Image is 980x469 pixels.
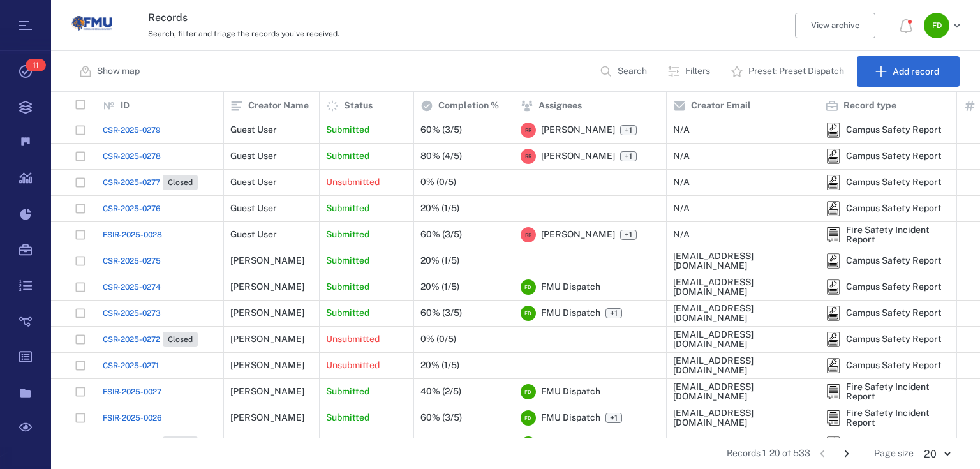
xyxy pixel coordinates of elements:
p: Submitted [326,412,369,424]
a: Go home [71,3,112,48]
span: +1 [620,230,637,240]
p: Submitted [326,150,369,163]
span: Closed [165,334,195,345]
div: Guest User [230,125,277,135]
div: Fire Safety Incident Report [826,227,841,242]
span: FMU Dispatch [541,385,600,398]
img: icon Campus Safety Report [826,201,841,216]
p: Completion % [438,100,499,112]
div: [PERSON_NAME] [230,334,304,344]
a: CSR-2025-0278 [103,151,161,162]
div: R R [521,227,536,242]
img: icon Campus Safety Report [826,279,841,295]
p: Submitted [326,228,369,241]
div: 0% (0/5) [420,177,456,187]
div: Fire Safety Incident Report [846,225,950,245]
nav: pagination navigation [810,443,859,464]
div: N/A [673,204,690,213]
div: F D [521,384,536,399]
button: FD [924,13,965,38]
span: Search, filter and triage the records you've received. [148,29,339,38]
div: [EMAIL_ADDRESS][DOMAIN_NAME] [673,251,812,271]
div: 0% (0/5) [420,334,456,344]
a: FSIR-2025-0028 [103,229,162,241]
button: Filters [660,56,720,87]
div: 20% (1/5) [420,256,459,265]
div: Campus Safety Report [846,151,942,161]
div: F D [521,306,536,321]
p: Submitted [326,202,369,215]
div: [PERSON_NAME] [230,387,304,396]
span: [PERSON_NAME] [541,150,615,163]
a: CSR-2025-0272Closed [103,332,198,347]
div: 60% (3/5) [420,125,462,135]
div: Campus Safety Report [826,332,841,347]
p: Unsubmitted [326,333,380,346]
div: Campus Safety Report [846,177,942,187]
button: Preset: Preset Dispatch [723,56,854,87]
div: R R [521,149,536,164]
p: Assignees [538,100,582,112]
div: [PERSON_NAME] [230,282,304,292]
p: Submitted [326,307,369,320]
div: Fire Safety Incident Report [846,408,950,428]
div: Guest User [230,177,277,187]
div: Campus Safety Report [846,204,942,213]
div: Campus Safety Report [846,308,942,318]
div: N/A [673,230,690,239]
div: Campus Safety Report [826,279,841,295]
button: Search [592,56,657,87]
div: R R [521,123,536,138]
div: Campus Safety Report [826,149,841,164]
span: FMU Dispatch [541,412,600,424]
div: 60% (3/5) [420,413,462,422]
span: +1 [622,230,635,241]
span: CSR-2025-0272 [103,334,160,345]
p: Search [618,65,647,78]
img: Florida Memorial University logo [71,3,112,44]
span: [PERSON_NAME] [541,228,615,241]
span: CSR-2025-0273 [103,308,161,319]
span: +1 [622,125,635,136]
div: Campus Safety Report [826,358,841,373]
div: Guest User [230,204,277,213]
p: Unsubmitted [326,359,380,372]
span: CSR-2025-0279 [103,124,161,136]
img: icon Campus Safety Report [826,358,841,373]
span: 11 [26,59,46,71]
div: Fire Safety Incident Report [826,410,841,426]
div: N/A [673,151,690,161]
img: icon Campus Safety Report [826,123,841,138]
div: Campus Safety Report [826,123,841,138]
div: Fire Safety Incident Report [826,384,841,399]
div: Campus Safety Report [826,201,841,216]
div: 20 [914,447,960,461]
div: 20% (1/5) [420,361,459,370]
span: CSR-2025-0275 [103,255,161,267]
img: icon Campus Safety Report [826,436,841,452]
p: Record type [843,100,896,112]
span: FSIR-2025-0026 [103,412,162,424]
span: +1 [605,308,622,318]
p: ID [121,100,130,112]
span: CSR-2025-0277 [103,177,160,188]
div: [PERSON_NAME] [230,308,304,318]
div: [EMAIL_ADDRESS][DOMAIN_NAME] [673,278,812,297]
img: icon Campus Safety Report [826,306,841,321]
button: Show map [71,56,150,87]
span: +1 [620,151,637,161]
div: N/A [673,125,690,135]
span: FMU Dispatch [541,281,600,294]
div: F D [521,410,536,426]
div: Campus Safety Report [826,175,841,190]
span: +1 [620,125,637,135]
div: Campus Safety Report [846,361,942,370]
div: Guest User [230,230,277,239]
a: CSR-2025-0271 [103,360,159,371]
a: CSR-2025-0277Closed [103,175,198,190]
a: CSR-2025-0274 [103,281,161,293]
div: [EMAIL_ADDRESS][DOMAIN_NAME] [673,408,812,428]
